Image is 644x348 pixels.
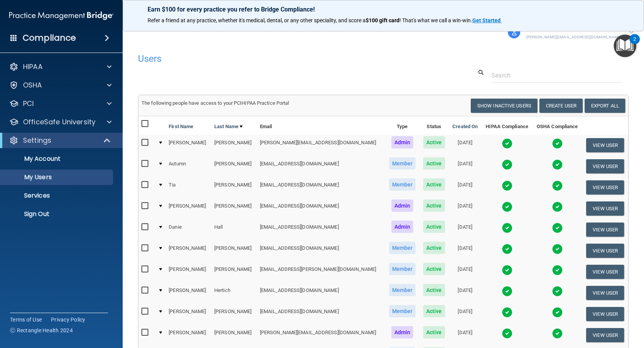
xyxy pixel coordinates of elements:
[23,62,43,71] p: HIPAA
[552,201,563,212] img: tick.e7d51cea.svg
[423,200,445,212] span: Active
[532,116,582,135] th: OSHA Compliance
[449,325,481,346] td: [DATE]
[10,327,73,334] span: Ⓒ Rectangle Health 2024
[552,286,563,297] img: tick.e7d51cea.svg
[211,303,257,325] td: [PERSON_NAME]
[449,261,481,282] td: [DATE]
[585,99,625,113] a: Export All
[166,303,211,325] td: [PERSON_NAME]
[366,17,399,23] strong: $100 gift card
[586,201,624,216] button: View User
[423,136,445,148] span: Active
[449,240,481,261] td: [DATE]
[586,286,624,300] button: View User
[552,180,563,191] img: tick.e7d51cea.svg
[423,157,445,170] span: Active
[23,33,76,43] h4: Compliance
[166,325,211,346] td: [PERSON_NAME]
[211,198,257,219] td: [PERSON_NAME]
[481,116,532,135] th: HIPAA Compliance
[141,100,289,106] span: The following people have access to your PCIHIPAA Practice Portal
[257,156,385,177] td: [EMAIL_ADDRESS][DOMAIN_NAME]
[166,198,211,219] td: [PERSON_NAME]
[5,155,110,163] p: My Account
[214,122,243,131] a: Last Name
[552,307,563,318] img: tick.e7d51cea.svg
[138,54,419,64] h4: Users
[391,200,414,212] span: Admin
[257,219,385,240] td: [EMAIL_ADDRESS][DOMAIN_NAME]
[614,35,636,57] button: Open Resource Center, 2 new notifications
[257,261,385,282] td: [EMAIL_ADDRESS][PERSON_NAME][DOMAIN_NAME]
[586,307,624,321] button: View User
[449,219,481,240] td: [DATE]
[502,286,513,297] img: tick.e7d51cea.svg
[502,138,513,149] img: tick.e7d51cea.svg
[211,156,257,177] td: [PERSON_NAME]
[502,328,513,339] img: tick.e7d51cea.svg
[9,62,112,71] a: HIPAA
[452,122,478,131] a: Created On
[472,17,501,23] strong: Get Started
[502,159,513,170] img: tick.e7d51cea.svg
[166,177,211,198] td: Tia
[23,117,95,127] p: OfficeSafe University
[148,17,366,23] span: Refer a friend at any practice, whether it's medical, dental, or any other speciality, and score a
[502,265,513,275] img: tick.e7d51cea.svg
[633,39,636,49] div: 2
[586,244,624,258] button: View User
[166,240,211,261] td: [PERSON_NAME]
[9,99,112,108] a: PCI
[257,116,385,135] th: Email
[423,284,445,296] span: Active
[391,136,414,148] span: Admin
[502,244,513,254] img: tick.e7d51cea.svg
[471,99,537,113] button: Show Inactive Users
[389,178,416,191] span: Member
[552,159,563,170] img: tick.e7d51cea.svg
[586,223,624,237] button: View User
[9,8,113,23] img: PMB logo
[526,34,621,41] p: [PERSON_NAME][EMAIL_ADDRESS][DOMAIN_NAME]
[449,303,481,325] td: [DATE]
[211,261,257,282] td: [PERSON_NAME]
[389,305,416,317] span: Member
[629,31,634,34] img: arrow-down.227dba2b.svg
[257,198,385,219] td: [EMAIL_ADDRESS][DOMAIN_NAME]
[502,180,513,191] img: tick.e7d51cea.svg
[211,282,257,303] td: Hertich
[51,316,85,323] a: Privacy Policy
[399,17,472,23] span: ! That's what we call a win-win.
[423,263,445,275] span: Active
[552,328,563,339] img: tick.e7d51cea.svg
[23,136,51,145] p: Settings
[166,261,211,282] td: [PERSON_NAME]
[166,219,211,240] td: Danie
[586,265,624,279] button: View User
[449,177,481,198] td: [DATE]
[449,135,481,156] td: [DATE]
[502,307,513,318] img: tick.e7d51cea.svg
[257,325,385,346] td: [PERSON_NAME][EMAIL_ADDRESS][DOMAIN_NAME]
[539,99,583,113] button: Create User
[23,81,42,90] p: OSHA
[449,282,481,303] td: [DATE]
[552,265,563,275] img: tick.e7d51cea.svg
[211,177,257,198] td: [PERSON_NAME]
[502,201,513,212] img: tick.e7d51cea.svg
[423,242,445,254] span: Active
[552,244,563,254] img: tick.e7d51cea.svg
[389,284,416,296] span: Member
[586,138,624,152] button: View User
[449,198,481,219] td: [DATE]
[391,326,414,338] span: Admin
[449,156,481,177] td: [DATE]
[491,68,623,82] input: Search
[508,26,520,38] img: avatar.17b06cb7.svg
[211,135,257,156] td: [PERSON_NAME]
[257,177,385,198] td: [EMAIL_ADDRESS][DOMAIN_NAME]
[502,223,513,233] img: tick.e7d51cea.svg
[211,219,257,240] td: Hall
[166,156,211,177] td: Autumn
